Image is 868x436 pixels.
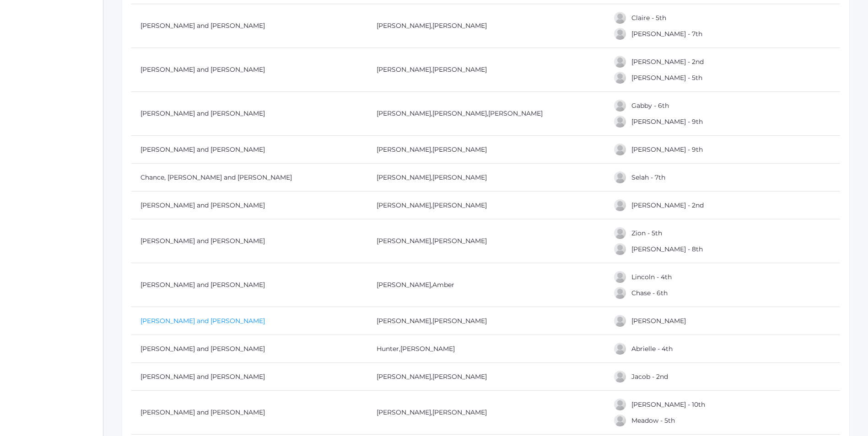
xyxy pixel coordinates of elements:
[613,370,627,383] div: Jacob Hjelm
[367,391,604,435] td: ,
[631,317,686,325] a: [PERSON_NAME]
[140,21,265,30] a: [PERSON_NAME] and [PERSON_NAME]
[140,237,265,245] a: [PERSON_NAME] and [PERSON_NAME]
[140,65,265,74] a: [PERSON_NAME] and [PERSON_NAME]
[613,270,627,284] div: Lincoln Farnes
[631,273,672,281] a: Lincoln - 4th
[432,109,487,117] a: [PERSON_NAME]
[367,191,604,219] td: ,
[631,117,703,126] a: [PERSON_NAME] - 9th
[140,317,265,325] a: [PERSON_NAME] and [PERSON_NAME]
[631,416,675,425] a: Meadow - 5th
[367,335,604,363] td: ,
[631,400,705,409] a: [PERSON_NAME] - 10th
[367,92,604,136] td: , ,
[631,245,703,253] a: [PERSON_NAME] - 8th
[488,109,543,117] a: [PERSON_NAME]
[613,226,627,240] div: Zion Davenport
[432,65,487,74] a: [PERSON_NAME]
[631,58,704,66] a: [PERSON_NAME] - 2nd
[140,173,292,181] a: Chance, [PERSON_NAME] and [PERSON_NAME]
[432,237,487,245] a: [PERSON_NAME]
[377,372,431,381] a: [PERSON_NAME]
[613,242,627,256] div: Presley Davenport
[631,289,668,297] a: Chase - 6th
[432,317,487,325] a: [PERSON_NAME]
[631,74,702,82] a: [PERSON_NAME] - 5th
[377,281,431,289] a: [PERSON_NAME]
[631,229,662,237] a: Zion - 5th
[613,170,627,184] div: Selah Chance
[377,345,399,353] a: Hunter
[377,21,431,30] a: [PERSON_NAME]
[631,173,665,181] a: Selah - 7th
[367,4,604,48] td: ,
[631,345,673,353] a: Abrielle - 4th
[367,164,604,191] td: ,
[613,11,627,25] div: Claire Baker
[631,30,702,38] a: [PERSON_NAME] - 7th
[613,27,627,41] div: Josey Baker
[613,143,627,156] div: Pierce Brozek
[432,201,487,209] a: [PERSON_NAME]
[613,398,627,411] div: Ryan Lawler
[140,109,265,117] a: [PERSON_NAME] and [PERSON_NAME]
[140,345,265,353] a: [PERSON_NAME] and [PERSON_NAME]
[400,345,455,353] a: [PERSON_NAME]
[432,21,487,30] a: [PERSON_NAME]
[432,281,454,289] a: Amber
[377,317,431,325] a: [PERSON_NAME]
[613,99,627,112] div: Gabby Brozek
[631,372,668,381] a: Jacob - 2nd
[613,198,627,212] div: Sullivan Clyne
[377,237,431,245] a: [PERSON_NAME]
[631,145,703,154] a: [PERSON_NAME] - 9th
[367,136,604,164] td: ,
[432,408,487,416] a: [PERSON_NAME]
[613,286,627,300] div: Chase Farnes
[631,201,704,209] a: [PERSON_NAME] - 2nd
[140,372,265,381] a: [PERSON_NAME] and [PERSON_NAME]
[432,173,487,181] a: [PERSON_NAME]
[613,71,627,85] div: Josie Bassett
[140,201,265,209] a: [PERSON_NAME] and [PERSON_NAME]
[377,109,431,117] a: [PERSON_NAME]
[367,48,604,92] td: ,
[613,342,627,356] div: Abbie Hazen
[140,281,265,289] a: [PERSON_NAME] and [PERSON_NAME]
[377,145,431,154] a: [PERSON_NAME]
[367,363,604,391] td: ,
[432,145,487,154] a: [PERSON_NAME]
[631,101,669,110] a: Gabby - 6th
[613,55,627,69] div: Graham Bassett
[377,201,431,209] a: [PERSON_NAME]
[140,408,265,416] a: [PERSON_NAME] and [PERSON_NAME]
[367,307,604,335] td: ,
[377,65,431,74] a: [PERSON_NAME]
[367,219,604,263] td: ,
[613,115,627,128] div: Pierce Brozek
[377,408,431,416] a: [PERSON_NAME]
[613,414,627,427] div: Meadow Lawler
[432,372,487,381] a: [PERSON_NAME]
[367,263,604,307] td: ,
[613,314,627,328] div: Nolan Gagen
[140,145,265,154] a: [PERSON_NAME] and [PERSON_NAME]
[631,14,666,22] a: Claire - 5th
[377,173,431,181] a: [PERSON_NAME]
